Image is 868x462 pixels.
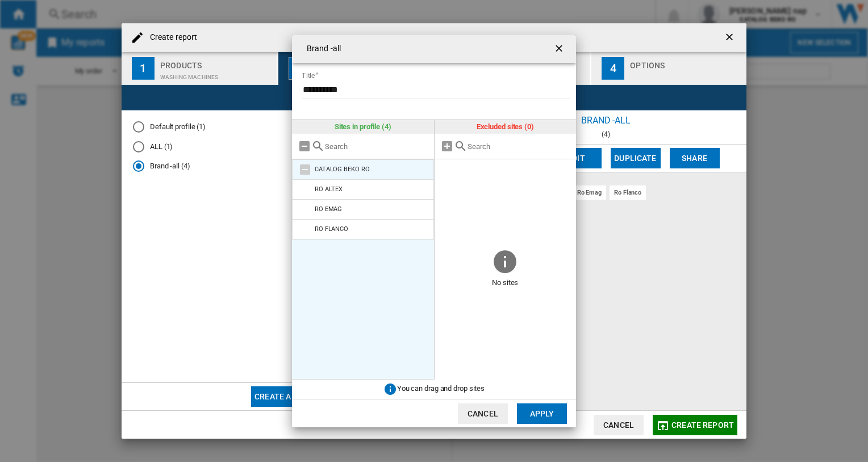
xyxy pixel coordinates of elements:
[468,142,571,151] input: Search
[315,205,342,213] div: RO EMAG
[315,166,370,173] div: CATALOG BEKO RO
[315,225,348,233] div: RO FLANCO
[440,139,454,153] md-icon: Add all
[549,38,571,60] button: getI18NText('BUTTONS.CLOSE_DIALOG')
[397,385,485,393] span: You can drag and drop sites
[458,403,508,424] button: Cancel
[298,139,311,153] md-icon: Remove all
[325,142,428,151] input: Search
[301,43,341,55] h4: Brand -all
[292,120,434,134] div: Sites in profile (4)
[435,120,577,134] div: Excluded sites (0)
[517,403,567,424] button: Apply
[315,185,343,193] div: RO ALTEX
[435,275,577,292] span: No sites
[553,43,567,56] ng-md-icon: getI18NText('BUTTONS.CLOSE_DIALOG')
